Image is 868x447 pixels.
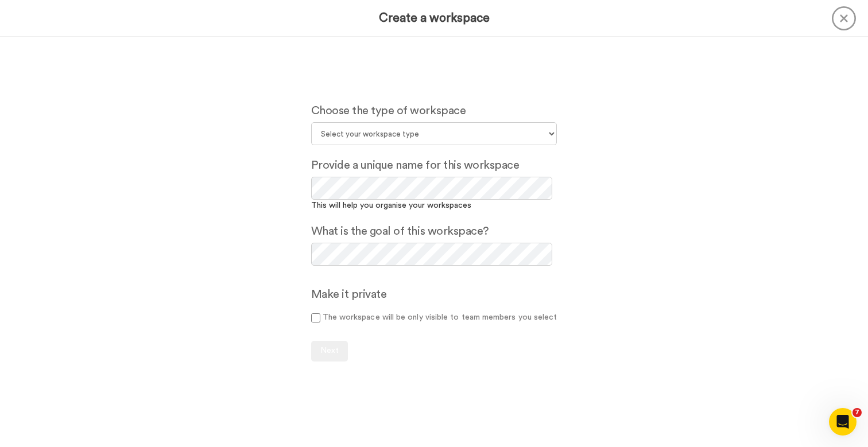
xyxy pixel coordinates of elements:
label: Make it private [311,286,387,303]
label: Choose the type of workspace [311,102,466,119]
input: The workspace will be only visible to team members you select [311,313,320,322]
label: The workspace will be only visible to team members you select [311,312,557,324]
label: Provide a unique name for this workspace [311,157,520,174]
span: 7 [852,408,862,417]
iframe: Intercom live chat [829,408,857,436]
button: Next [311,341,348,362]
label: What is the goal of this workspace? [311,223,489,240]
h3: Create a workspace [379,11,490,25]
div: This will help you organise your workspaces [311,200,557,211]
